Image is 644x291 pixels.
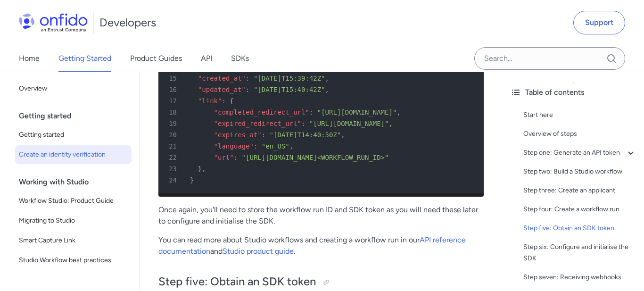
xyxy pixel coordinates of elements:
[19,45,40,72] a: Home
[19,149,128,160] span: Create an identity verification
[214,120,301,127] span: "expired_redirect_url"
[15,191,132,210] a: Workflow Studio: Product Guide
[162,129,183,141] span: 20
[262,142,289,150] span: "en_US"
[523,204,636,215] a: Step four: Create a workflow run
[19,83,128,94] span: Overview
[396,108,400,116] span: ,
[214,142,254,150] span: "language"
[388,120,392,127] span: ,
[325,75,329,82] span: ,
[214,131,262,139] span: "expires_at"
[19,107,135,125] div: Getting started
[309,120,389,127] span: "[URL][DOMAIN_NAME]"
[523,109,636,121] a: Start here
[162,73,183,84] span: 15
[523,185,636,196] a: Step three: Create an applicant
[341,131,345,139] span: ,
[19,13,88,32] img: Onfido Logo
[246,75,249,82] span: :
[19,235,128,246] span: Smart Capture Link
[510,87,636,98] div: Table of contents
[15,251,132,270] a: Studio Workflow best practices
[162,152,183,163] span: 22
[523,147,636,158] a: Step one: Generate an API token
[223,247,294,256] a: Studio product guide
[262,131,265,139] span: :
[130,45,182,72] a: Product Guides
[190,176,194,184] span: }
[19,195,128,207] span: Workflow Studio: Product Guide
[254,142,257,150] span: :
[254,86,325,93] span: "[DATE]T15:40:42Z"
[270,131,341,139] span: "[DATE]T14:40:50Z"
[309,108,313,116] span: :
[162,175,183,186] span: 24
[198,75,246,82] span: "created_at"
[474,47,625,70] input: Onfido search input field
[523,223,636,234] a: Step five: Obtain an SDK token
[162,84,183,95] span: 16
[15,79,132,98] a: Overview
[162,95,183,107] span: 17
[523,272,636,283] a: Step seven: Receiving webhooks
[162,163,183,175] span: 23
[523,241,636,264] a: Step six: Configure and initialise the SDK
[230,97,233,105] span: {
[58,45,111,72] a: Getting Started
[234,154,238,161] span: :
[198,165,202,173] span: }
[573,11,625,34] a: Support
[19,215,128,226] span: Migrating to Studio
[99,15,156,30] h1: Developers
[15,145,132,164] a: Create an identity verification
[301,120,305,127] span: :
[162,107,183,118] span: 18
[201,45,212,72] a: API
[214,154,234,161] span: "url"
[222,97,225,105] span: :
[214,108,309,116] span: "completed_redirect_url"
[15,211,132,230] a: Migrating to Studio
[202,165,206,173] span: ,
[158,234,484,257] p: You can read more about Studio workflows and creating a workflow run in our and .
[289,142,293,150] span: ,
[15,231,132,250] a: Smart Capture Link
[242,154,389,161] span: "[URL][DOMAIN_NAME]<WORKFLOW_RUN_ID>"
[162,141,183,152] span: 21
[254,75,325,82] span: "[DATE]T15:39:42Z"
[317,108,397,116] span: "[URL][DOMAIN_NAME]"
[523,128,636,140] a: Overview of steps
[246,86,249,93] span: :
[15,125,132,144] a: Getting started
[523,166,636,177] a: Step two: Build a Studio workflow
[158,204,484,227] p: Once again, you'll need to store the workflow run ID and SDK token as you will need these later t...
[19,255,128,266] span: Studio Workflow best practices
[162,118,183,129] span: 19
[19,173,135,191] div: Working with Studio
[19,129,128,141] span: Getting started
[158,274,484,290] h2: Step five: Obtain an SDK token
[198,97,222,105] span: "link"
[198,86,246,93] span: "updated_at"
[231,45,249,72] a: SDKs
[158,235,466,256] a: API reference documentation
[325,86,329,93] span: ,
